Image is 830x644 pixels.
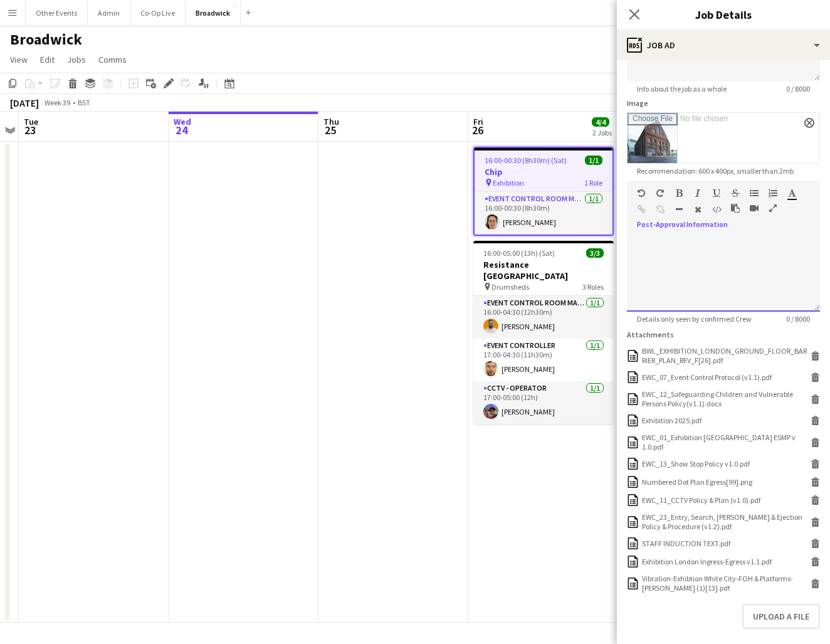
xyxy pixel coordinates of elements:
app-card-role: Event Controller1/117:00-04:30 (11h30m)[PERSON_NAME] [473,339,614,381]
div: 2 Jobs [592,128,612,137]
div: EWC_01_Exhibition London ESMP v 1.0.pdf [642,433,807,451]
button: Undo [637,188,646,198]
span: Week 39 [41,98,73,107]
span: Exhibition [493,178,524,187]
span: Edit [40,54,55,65]
label: Attachments [627,330,674,339]
span: 16:00-05:00 (13h) (Sat) [483,248,555,258]
button: Unordered List [750,188,759,198]
button: Bold [675,188,683,198]
span: Thu [323,116,339,127]
span: 3 Roles [582,282,604,292]
h3: Chip [475,166,612,177]
span: Comms [98,54,127,65]
button: Text Color [787,188,796,198]
a: View [5,51,33,68]
div: BST [78,98,90,107]
span: 16:00-00:30 (8h30m) (Sat) [485,156,567,165]
div: BWL_EXHIBITION_LONDON_GROUND_FLOOR_BARRIER_PLAN_REV_F[26].pdf [642,346,807,365]
span: Jobs [67,54,86,65]
app-card-role: Event Control Room Manager1/116:00-00:30 (8h30m)[PERSON_NAME] [475,192,612,235]
span: Tue [24,116,38,127]
span: 23 [22,123,38,137]
a: Comms [93,51,132,68]
button: Strikethrough [731,188,740,198]
button: Underline [712,188,721,198]
span: Wed [174,116,191,127]
div: STAFF INDUCTION TEXT.pdf [642,539,730,548]
span: 4/4 [592,117,609,127]
app-card-role: Event Control Room Manager1/116:00-04:30 (12h30m)[PERSON_NAME] [473,296,614,339]
span: 0 / 8000 [776,314,820,324]
h1: Broadwick [10,30,82,49]
div: Vibration-Exhibtion White City-FOH & Platforms-George (1)[13].pdf [642,574,807,593]
span: Info about the job as a whole [627,84,737,93]
button: Redo [656,188,665,198]
a: Jobs [62,51,91,68]
div: EWC_12_Safeguarding Children and Vulnerable Persons Policy(v1.1).docx [642,389,807,408]
button: Other Events [26,1,88,25]
span: Drumsheds [491,282,529,292]
button: Horizontal Line [675,204,683,214]
span: 1 Role [584,178,602,187]
button: Fullscreen [769,203,777,213]
span: 0 / 8000 [776,84,820,93]
button: Co-Op Live [130,1,186,25]
div: Job Ad [617,30,830,60]
span: Recommendation: 600 x 400px, smaller than 2mb [627,166,804,176]
span: 24 [172,123,191,137]
button: Italic [693,188,702,198]
span: 26 [471,123,483,137]
div: EWC_11_CCTV Policy & Plan (v1.0).pdf [642,495,760,505]
button: Admin [88,1,130,25]
button: Clear Formatting [693,204,702,214]
h3: Resistance [GEOGRAPHIC_DATA] [473,259,614,282]
h3: Job Details [617,6,830,23]
span: 1/1 [585,156,602,165]
div: Exhibition 2025.pdf [642,416,701,425]
app-card-role: CCTV - Operator1/117:00-05:00 (12h)[PERSON_NAME] [473,381,614,424]
app-job-card: 16:00-05:00 (13h) (Sat)3/3Resistance [GEOGRAPHIC_DATA] Drumsheds3 RolesEvent Control Room Manager... [473,241,614,424]
button: Insert video [750,203,759,213]
span: 3/3 [586,248,604,258]
div: EWC_13_Show Stop Policy v1.0.pdf [642,459,750,468]
div: Numbered Dot Plan Egress[99].png [642,477,752,487]
div: [DATE] [10,97,39,109]
button: Upload a file [742,604,820,629]
div: EWC_23_Entry, Search, Refusal & Ejection Policy & Procedure (v1.2).pdf [642,512,807,531]
button: HTML Code [712,204,721,214]
button: Paste as plain text [731,203,740,213]
span: 25 [322,123,339,137]
span: View [10,54,28,65]
span: Details only seen by confirmed Crew [627,314,762,324]
app-job-card: 16:00-00:30 (8h30m) (Sat)1/1Chip Exhibition1 RoleEvent Control Room Manager1/116:00-00:30 (8h30m)... [473,147,614,236]
div: EWC_07_Event Control Protocol (v1.1).pdf [642,372,772,382]
button: Ordered List [769,188,777,198]
span: Fri [473,116,483,127]
button: Broadwick [186,1,241,25]
a: Edit [35,51,60,68]
div: Exhibition London Ingress-Egress v1.1.pdf [642,557,772,566]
